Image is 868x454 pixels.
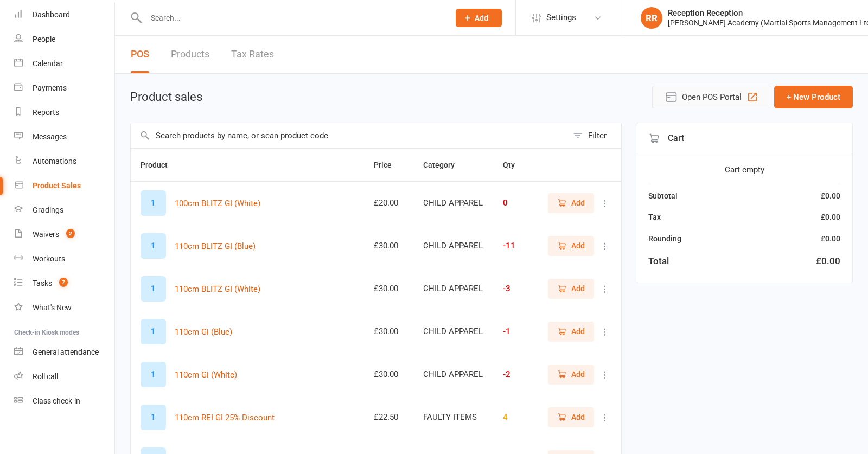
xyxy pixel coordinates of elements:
a: General attendance kiosk mode [14,340,114,365]
button: Add [548,236,594,255]
div: £0.00 [816,254,840,268]
a: Messages [14,125,114,149]
div: Total [648,254,669,268]
div: -3 [503,284,527,293]
div: CHILD APPAREL [423,199,483,208]
div: £22.50 [374,413,404,422]
button: Category [423,158,467,171]
span: Add [571,283,585,295]
div: FAULTY ITEMS [423,413,483,422]
div: People [33,35,55,43]
div: Tasks [33,279,52,287]
div: £30.00 [374,284,404,293]
button: 110cm Gi (White) [175,368,237,381]
div: 1 [141,233,166,259]
span: Add [475,14,488,22]
input: Search products by name, or scan product code [131,123,567,148]
div: Subtotal [648,190,678,202]
div: 4 [503,413,527,422]
span: Add [571,197,585,209]
button: 110cm Gi (Blue) [175,325,232,338]
a: What's New [14,296,114,320]
a: Roll call [14,365,114,389]
div: £20.00 [374,199,404,208]
button: + New Product [774,86,853,108]
div: Reports [33,108,59,117]
div: Tax [648,211,661,223]
span: Price [374,161,404,169]
div: Rounding [648,233,681,245]
span: Settings [546,5,576,30]
div: 1 [141,319,166,344]
a: Tasks 7 [14,271,114,296]
button: Add [548,365,594,384]
a: Class kiosk mode [14,389,114,413]
span: Qty [503,161,527,169]
a: Workouts [14,247,114,271]
div: What's New [33,303,72,312]
span: Add [571,411,585,423]
div: £30.00 [374,241,404,251]
div: 1 [141,276,166,302]
button: Add [548,322,594,341]
a: Dashboard [14,3,114,27]
div: £30.00 [374,327,404,336]
span: 2 [66,229,75,238]
div: Automations [33,157,76,165]
a: Reports [14,100,114,125]
a: Automations [14,149,114,174]
div: £0.00 [821,233,840,245]
button: Add [548,279,594,298]
h1: Product sales [130,91,202,104]
div: £30.00 [374,370,404,379]
button: Add [456,9,502,27]
a: Payments [14,76,114,100]
span: Product [141,161,180,169]
div: Class check-in [33,397,80,405]
button: Price [374,158,404,171]
span: Add [571,240,585,252]
div: Cart [636,123,852,154]
div: Calendar [33,59,63,68]
div: -2 [503,370,527,379]
button: Qty [503,158,527,171]
a: Calendar [14,52,114,76]
div: CHILD APPAREL [423,327,483,336]
div: £0.00 [821,211,840,223]
div: Filter [588,129,607,142]
a: People [14,27,114,52]
a: Product Sales [14,174,114,198]
button: 110cm BLITZ GI (White) [175,283,260,296]
a: Products [171,36,209,73]
span: Add [571,325,585,337]
div: 1 [141,362,166,387]
button: 110cm REI GI 25% Discount [175,411,275,424]
div: 1 [141,190,166,216]
button: 100cm BLITZ GI (White) [175,197,260,210]
div: -1 [503,327,527,336]
div: £0.00 [821,190,840,202]
div: CHILD APPAREL [423,284,483,293]
span: Open POS Portal [682,91,742,104]
a: Tax Rates [231,36,274,73]
div: Gradings [33,206,63,214]
button: Add [548,193,594,213]
button: 110cm BLITZ GI (Blue) [175,240,256,253]
a: Waivers 2 [14,222,114,247]
div: Workouts [33,254,65,263]
a: POS [131,36,149,73]
div: -11 [503,241,527,251]
div: RR [641,7,662,29]
button: Filter [567,123,621,148]
div: 1 [141,405,166,430]
button: Product [141,158,180,171]
div: Cart empty [648,163,840,176]
span: Add [571,368,585,380]
div: CHILD APPAREL [423,370,483,379]
div: Product Sales [33,181,81,190]
input: Search... [143,10,442,25]
div: CHILD APPAREL [423,241,483,251]
div: Payments [33,84,67,92]
div: Dashboard [33,10,70,19]
a: Gradings [14,198,114,222]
